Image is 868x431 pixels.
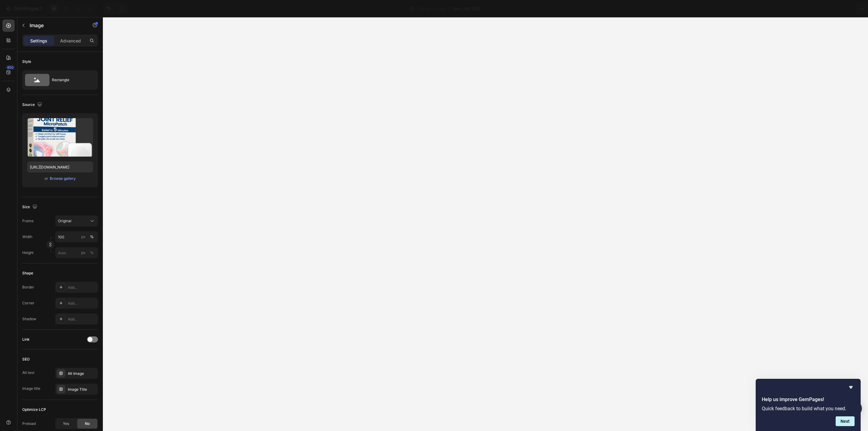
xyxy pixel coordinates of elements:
div: px [81,234,85,240]
button: Original [55,215,98,226]
div: Preload [22,421,36,426]
p: Advanced [60,38,81,44]
button: 7 [2,2,45,15]
div: SEO [22,357,30,362]
div: Undo/Redo [103,2,128,15]
button: Next question [836,416,855,426]
h2: Help us improve GemPages! [762,396,855,403]
div: % [90,234,94,240]
div: Add... [68,301,96,306]
span: / [448,5,450,12]
div: Shadow [22,316,36,322]
div: Size [22,203,38,211]
span: Theme section [415,5,447,12]
input: px% [55,247,98,258]
p: Quick feedback to build what you need. [762,406,855,411]
button: Browse gallery [49,176,76,182]
span: Yes [63,421,69,426]
button: Hide survey [847,384,855,391]
div: Browse gallery [50,176,76,181]
iframe: Design area [103,17,868,431]
div: px [81,250,85,255]
div: 450 [6,65,15,70]
div: Alt Image [68,371,96,376]
label: Width [22,234,32,240]
button: px [88,249,96,256]
div: Add... [68,285,96,290]
div: Style [22,59,31,64]
button: px [88,233,96,241]
span: Original [58,218,71,224]
p: Settings [30,38,47,44]
input: px% [55,231,98,242]
p: Image [30,22,81,29]
div: % [90,250,94,255]
span: Save [791,6,801,11]
button: Save [786,2,806,15]
div: Rectangle [52,73,89,87]
div: Border [22,284,34,290]
img: preview-image [27,118,93,157]
div: Source [22,101,43,109]
div: Help us improve GemPages! [762,384,855,426]
button: % [80,249,87,256]
label: Frame [22,218,34,224]
input: https://example.com/image.jpg [27,161,93,172]
button: Publish Theme Section [808,2,866,15]
label: Height [22,250,34,255]
p: 7 [40,5,43,12]
div: Corner [22,300,34,306]
button: % [80,233,87,241]
span: No [85,421,90,426]
div: Optimize LCP [22,407,46,412]
div: Alt text [22,370,34,375]
div: Publish Theme Section [814,5,860,12]
div: Shape [22,270,33,276]
span: or [45,175,48,182]
div: Image Title [68,387,96,392]
div: Add... [68,317,96,322]
span: Gem-JR2 (ES) [452,5,480,12]
div: Image title [22,386,40,391]
div: Link [22,337,30,342]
